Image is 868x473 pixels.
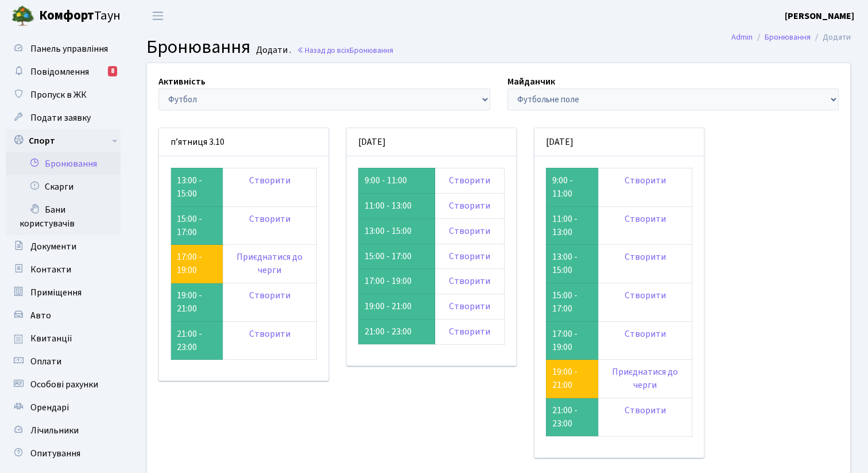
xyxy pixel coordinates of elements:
a: Створити [625,404,666,417]
a: 17:00 - 19:00 [177,251,202,276]
a: Створити [449,275,490,287]
b: [PERSON_NAME] [785,10,854,22]
b: Комфорт [39,6,94,25]
span: Документи [30,240,76,253]
a: Створити [249,328,290,340]
span: Особові рахунки [30,378,98,391]
a: Подати заявку [6,106,121,129]
a: Повідомлення8 [6,60,121,83]
a: Авто [6,304,121,327]
a: Створити [625,328,666,340]
a: Створити [625,213,666,225]
a: Приміщення [6,281,121,304]
span: Бронювання [146,34,250,60]
a: Створити [449,174,490,187]
td: 11:00 - 13:00 [358,193,435,218]
a: Admin [731,31,753,43]
td: 21:00 - 23:00 [171,321,223,360]
span: Квитанції [30,332,72,345]
td: 17:00 - 19:00 [546,321,598,360]
span: Орендарі [30,401,69,414]
span: Повідомлення [30,66,89,78]
span: Приміщення [30,286,82,299]
span: Лічильники [30,424,79,437]
a: Створити [449,250,490,263]
td: 13:00 - 15:00 [546,245,598,283]
span: Таун [39,6,121,26]
a: Створити [449,300,490,313]
a: Створити [249,289,290,302]
a: Опитування [6,442,121,465]
td: 9:00 - 11:00 [546,168,598,206]
a: Створити [449,199,490,212]
td: 21:00 - 23:00 [358,320,435,345]
a: Приєднатися до черги [612,366,678,391]
a: Створити [625,251,666,263]
div: [DATE] [347,128,516,156]
label: Активність [158,75,206,89]
span: Подати заявку [30,111,91,124]
a: 19:00 - 21:00 [552,366,578,391]
a: Панель управління [6,37,121,60]
span: Панель управління [30,43,108,55]
td: 15:00 - 17:00 [171,206,223,245]
td: 19:00 - 21:00 [358,294,435,320]
a: Створити [449,325,490,338]
a: Оплати [6,350,121,373]
li: Додати [811,31,851,44]
a: Орендарі [6,396,121,419]
td: 15:00 - 17:00 [546,283,598,322]
a: Скарги [6,175,121,198]
label: Майданчик [507,75,555,89]
span: Опитування [30,447,80,460]
td: 11:00 - 13:00 [546,206,598,245]
a: Спорт [6,129,121,152]
button: Переключити навігацію [144,6,172,25]
a: Створити [625,174,666,187]
a: Особові рахунки [6,373,121,396]
span: Контакти [30,263,71,276]
a: Документи [6,235,121,258]
td: 21:00 - 23:00 [546,398,598,437]
span: Авто [30,309,51,322]
a: Приєднатися до черги [237,251,303,276]
a: Пропуск в ЖК [6,83,121,106]
td: 15:00 - 17:00 [358,244,435,269]
td: 13:00 - 15:00 [171,168,223,206]
a: Створити [625,289,666,302]
a: Контакти [6,258,121,281]
div: п’ятниця 3.10 [159,128,328,156]
div: [DATE] [534,128,704,156]
span: Оплати [30,355,61,368]
td: 17:00 - 19:00 [358,269,435,294]
a: Створити [249,174,290,187]
td: 19:00 - 21:00 [171,283,223,322]
nav: breadcrumb [714,25,868,49]
a: Бани користувачів [6,198,121,235]
span: Пропуск в ЖК [30,89,87,101]
div: 8 [108,66,117,76]
a: Лічильники [6,419,121,442]
a: Назад до всіхБронювання [297,45,393,56]
small: Додати . [254,45,291,56]
img: logo.png [11,5,34,28]
td: 9:00 - 11:00 [358,168,435,193]
a: Створити [249,213,290,225]
span: Бронювання [350,45,393,56]
a: [PERSON_NAME] [785,9,854,23]
a: Квитанції [6,327,121,350]
a: Бронювання [6,152,121,175]
a: Бронювання [765,31,811,43]
td: 13:00 - 15:00 [358,218,435,244]
a: Створити [449,225,490,237]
